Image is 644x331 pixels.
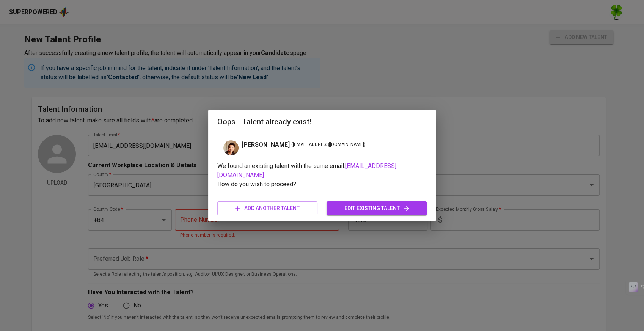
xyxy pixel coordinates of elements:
[223,140,239,155] img: 6c1064e46d6baf41d2d4317f3f0f1f36.jpg
[327,201,427,215] button: edit existing talent
[217,162,427,180] p: We found an existing talent with the same email:
[217,116,427,128] h2: Oops - Talent already exist!
[242,140,290,149] span: [PERSON_NAME]
[223,204,311,213] span: add another talent
[217,180,427,189] p: How do you wish to proceed?
[333,204,421,213] span: edit existing talent
[217,201,317,215] button: add another talent
[291,141,366,149] span: ( [EMAIL_ADDRESS][DOMAIN_NAME] )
